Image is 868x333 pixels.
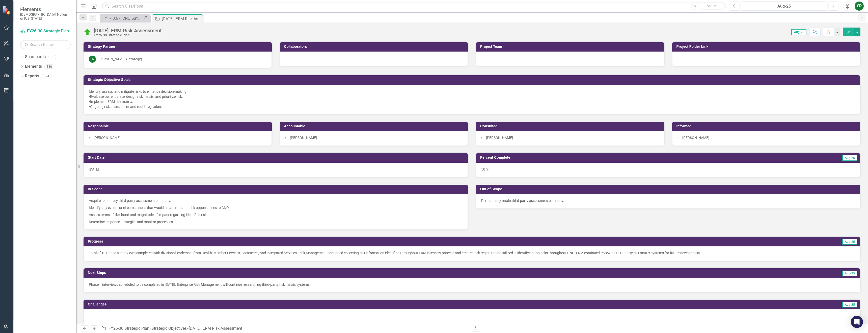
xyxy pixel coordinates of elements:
div: [PERSON_NAME] (Strategy) [98,57,142,62]
span: Aug-25 [842,302,857,307]
a: Reports [25,73,39,79]
span: Aug-25 [791,29,806,35]
div: 380 [44,64,54,69]
a: FY26-30 Strategic Plan [108,326,149,331]
h3: Strategic Objective Goals [88,78,858,82]
span: [PERSON_NAME] [486,136,513,140]
h3: Accountable [284,124,466,128]
div: Identify, assess, and mitigate risks to enhance decision-making. [89,89,855,94]
div: FY26-30 Strategic Plan [94,33,162,37]
div: Aug-25 [742,3,826,9]
div: [DATE]: ERM Risk Assessment [94,28,162,33]
h3: Percent Complete [480,156,727,159]
div: 6 [48,55,56,59]
div: CR [89,56,96,63]
div: [DATE]: ERM Risk Assessment [189,326,242,331]
button: Search [699,3,725,10]
img: ClearPoint Strategy [3,6,11,15]
a: Strategic Objectives [151,326,187,331]
button: Aug-25 [741,2,827,11]
h3: Collaborators [284,45,466,49]
span: Aug-25 [842,155,857,161]
span: [PERSON_NAME] [290,136,317,140]
input: Search Below... [20,40,71,49]
a: Elements [25,64,42,69]
h3: Progress [88,240,466,243]
span: [DATE] [89,167,99,171]
span: Elements [20,6,71,12]
h3: Project Folder Link [676,45,858,49]
div: 7.0.67: CNO Safety Protocols [109,15,143,21]
small: [DEMOGRAPHIC_DATA] Nation of [US_STATE] [20,12,71,21]
h3: Consulted [480,124,662,128]
button: CR [855,2,864,11]
span: Aug-25 [842,239,857,245]
p: Assess terms of likelihood and magnitude of impact regarding identified risk. [89,211,463,218]
h3: Responsible [88,124,269,128]
div: 50 % [476,163,860,177]
div: •Ongoing risk assessment and tool integration. [89,104,855,109]
div: [DATE]: ERM Risk Assessment [162,16,201,22]
a: FY26-30 Strategic Plan [20,28,71,34]
div: •Evaluate current state, design risk matrix, and prioritize risk. [89,94,855,99]
a: 7.0.67: CNO Safety Protocols [101,15,143,21]
p: Identify any events or circumstances that would create threat or risk opportunities to CNO. [89,204,463,211]
span: [PERSON_NAME] [682,136,709,140]
span: Aug-25 [842,271,857,276]
div: Open Intercom Messenger [851,316,863,328]
h3: Start Date [88,156,465,159]
div: 124 [42,74,51,78]
input: Search ClearPoint... [102,2,726,11]
h3: Challenges [88,302,505,306]
h3: Informed [676,124,858,128]
h3: Project Team [480,45,662,49]
h3: Out of Scope [480,187,858,191]
h3: Strategy Partner [88,45,269,49]
p: Phase II interviews scheduled to be completed in [DATE]. Enterprise Risk Management will continue... [89,282,855,287]
div: » » [101,326,468,331]
h3: In Scope [88,187,465,191]
div: •Implement ERM risk matrix. [89,99,855,104]
p: Total of 19 Phase II interviews completed with divisional leadership from Health, Member Services... [89,250,855,255]
p: Determine response strategies and monitor processes. [89,218,463,224]
h3: Next Steps [88,271,499,275]
p: Permanently retain third-party assessment company. [481,198,855,203]
span: Search [707,4,718,8]
img: On Target [83,28,91,36]
p: Acquire temporary third-party assessment company. [89,198,463,204]
span: [PERSON_NAME] [94,136,121,140]
a: Scorecards [25,54,46,60]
